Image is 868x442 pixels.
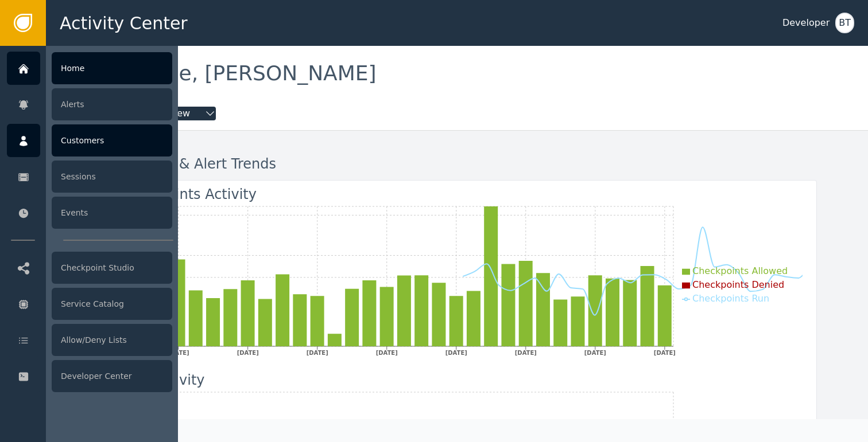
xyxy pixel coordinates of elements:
[654,350,676,356] tspan: [DATE]
[782,16,830,30] div: Developer
[692,265,788,276] span: Checkpoints Allowed
[376,350,398,356] tspan: [DATE]
[52,360,172,392] div: Developer Center
[7,160,172,193] a: Sessions
[515,350,537,356] tspan: [DATE]
[237,350,259,356] tspan: [DATE]
[52,88,172,120] div: Alerts
[7,124,172,157] a: Customers
[7,287,172,320] a: Service Catalog
[7,251,172,284] a: Checkpoint Studio
[7,52,172,85] a: Home
[52,252,172,284] div: Checkpoint Studio
[445,350,467,356] tspan: [DATE]
[52,324,172,356] div: Allow/Deny Lists
[52,52,172,84] div: Home
[7,88,172,121] a: Alerts
[692,293,769,304] span: Checkpoints Run
[307,350,328,356] tspan: [DATE]
[7,323,172,357] a: Allow/Deny Lists
[60,10,188,36] span: Activity Center
[835,13,854,33] button: BT
[7,196,172,229] a: Events
[692,279,784,290] span: Checkpoints Denied
[7,359,172,393] a: Developer Center
[52,288,172,320] div: Service Catalog
[97,63,817,88] div: Welcome , [PERSON_NAME]
[52,124,172,157] div: Customers
[52,197,172,229] div: Events
[584,350,606,356] tspan: [DATE]
[52,161,172,193] div: Sessions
